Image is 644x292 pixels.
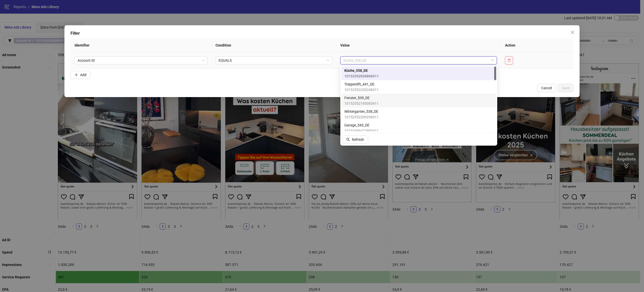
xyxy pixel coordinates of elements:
span: Küche_558_DE [344,68,379,73]
span: Treppenlift_441_DE [344,81,379,87]
span: Fenster_539_DE [344,95,379,101]
span: close [570,30,575,34]
button: Refresh [342,136,368,144]
span: 10152552185063411 [344,101,379,106]
div: Treppenlift_441_DE [341,80,496,94]
span: Küche_558_DE [343,57,494,64]
th: Identifier [70,38,211,52]
span: plus [75,73,78,77]
div: Fenster_539_DE [341,94,496,107]
span: Refresh [352,138,364,142]
div: Küche_558_DE [341,66,496,80]
span: Wintergarten_538_DE [344,109,379,114]
span: Cancel [541,86,552,90]
span: Garage_543_DE [344,122,379,128]
button: Add [70,71,90,79]
div: Filter [70,30,574,36]
span: EQUALS [219,57,329,64]
th: Action [501,38,574,52]
span: 10152552028868411 [344,73,379,79]
button: Cancel [537,84,556,92]
th: Value [336,38,501,52]
button: Close [568,28,577,36]
span: search [346,138,350,141]
span: delete [507,59,511,62]
span: Add [80,73,86,77]
span: 10152696477983411 [344,128,379,133]
th: Condition [211,38,337,52]
button: Save [558,84,574,92]
span: Account ID [78,57,204,64]
span: 10152552200248411 [344,87,379,93]
div: Garage_543_DE [341,121,496,135]
span: 10152552209298411 [344,114,379,120]
div: Wintergarten_538_DE [341,107,496,121]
